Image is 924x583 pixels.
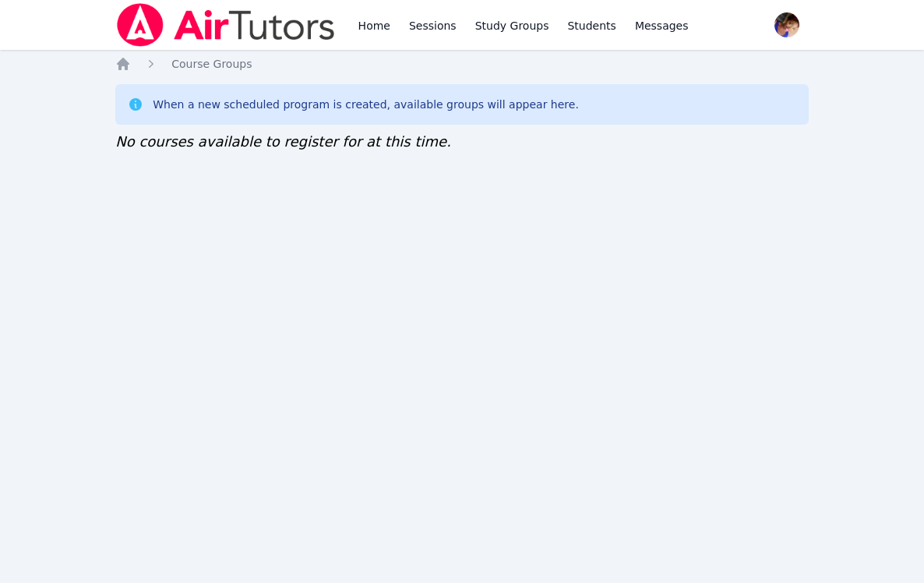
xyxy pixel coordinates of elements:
nav: Breadcrumb [115,56,809,72]
span: No courses available to register for at this time. [115,133,451,150]
div: When a new scheduled program is created, available groups will appear here. [153,97,579,112]
a: Course Groups [171,56,252,72]
span: Course Groups [171,58,252,70]
img: Air Tutors [115,3,336,47]
span: Messages [635,18,689,34]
